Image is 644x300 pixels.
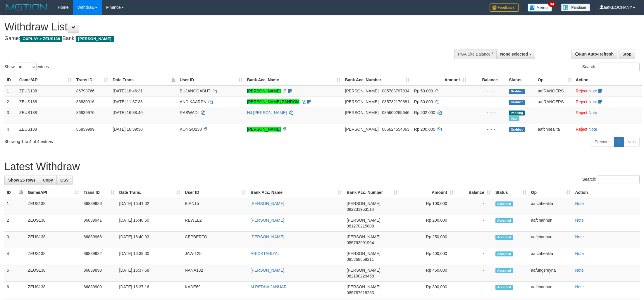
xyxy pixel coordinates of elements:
[251,268,284,273] a: [PERSON_NAME]
[4,75,17,85] th: ID
[25,265,81,282] td: ZEUS138
[178,75,245,85] th: User ID: activate to sort column ascending
[4,187,25,198] th: ID: activate to sort column descending
[347,218,380,223] span: [PERSON_NAME]
[456,232,493,248] td: -
[575,201,584,206] a: Note
[251,235,284,239] a: [PERSON_NAME]
[245,75,343,85] th: Bank Acc. Name: activate to sort column ascending
[347,235,380,239] span: [PERSON_NAME]
[251,285,287,289] a: M REDHA JANUAR
[4,3,49,12] img: MOTION_logo.png
[347,240,374,245] span: Copy 085792991964 to clipboard
[529,265,573,282] td: aafungsreyna
[117,248,183,265] td: [DATE] 16:39:00
[347,251,380,256] span: [PERSON_NAME]
[575,218,584,223] a: Note
[561,4,590,11] img: panduan.png
[414,127,435,132] span: Rp 200.000
[4,265,25,282] td: 5
[347,274,374,278] span: Copy 082190229458 to clipboard
[529,198,573,215] td: aafchhealita
[4,215,25,232] td: 2
[529,248,573,265] td: aafchhealita
[76,127,94,132] span: 86839999
[456,215,493,232] td: -
[43,178,53,182] span: Copy
[575,235,584,239] a: Note
[113,89,142,93] span: [DATE] 18:46:31
[39,175,57,185] a: Copy
[582,63,640,71] label: Search:
[81,232,117,248] td: 86839966
[400,215,456,232] td: Rp 200,000
[347,257,374,262] span: Copy 085368859211 to clipboard
[588,89,597,93] a: Note
[4,175,39,185] a: Show 25 rows
[529,215,573,232] td: aafchannun
[575,251,584,256] a: Note
[535,85,574,96] td: aafRANGERS
[25,215,81,232] td: ZEUS138
[344,187,400,198] th: Bank Acc. Number: activate to sort column ascending
[535,96,574,107] td: aafRANGERS
[8,178,35,182] span: Show 25 rows
[382,89,409,93] span: Copy 085783797834 to clipboard
[573,187,640,198] th: Action
[251,251,280,256] a: ARIOKTARIZAL
[4,36,423,42] h4: Game: Bank:
[74,75,110,85] th: Trans ID: activate to sort column ascending
[490,4,519,12] img: Feedback.jpg
[76,99,94,104] span: 86830016
[182,282,248,298] td: KADE69
[81,187,117,198] th: Trans ID: activate to sort column ascending
[180,99,206,104] span: ANDIKAARPN
[598,175,640,184] input: Search:
[17,85,74,96] td: ZEUS138
[456,282,493,298] td: -
[117,232,183,248] td: [DATE] 16:40:03
[113,127,142,132] span: [DATE] 16:39:30
[507,75,535,85] th: Status
[588,110,597,115] a: Note
[117,282,183,298] td: [DATE] 16:37:16
[400,187,456,198] th: Amount: activate to sort column ascending
[180,127,202,132] span: KONGO138
[400,248,456,265] td: Rp 400,000
[17,107,74,124] td: ZEUS138
[182,232,248,248] td: CEPBERTO
[382,110,409,115] span: Copy 085600265646 to clipboard
[76,36,113,42] span: [PERSON_NAME]
[117,215,183,232] td: [DATE] 16:40:50
[576,127,588,132] a: Reject
[4,85,17,96] td: 1
[495,201,513,206] span: Accepted
[248,187,344,198] th: Bank Acc. Name: activate to sort column ascending
[247,89,281,93] a: [PERSON_NAME]
[180,89,211,93] span: BUJANGGABUT
[17,124,74,135] td: ZEUS138
[529,282,573,298] td: aafchannun
[4,232,25,248] td: 3
[456,248,493,265] td: -
[76,89,94,93] span: 86793766
[56,175,73,185] a: CSV
[117,187,183,198] th: Date Trans.: activate to sort column ascending
[25,248,81,265] td: ZEUS138
[414,99,433,104] span: Rp 50.000
[574,96,642,107] td: ·
[4,161,640,173] h1: Latest Withdraw
[624,137,640,147] a: Next
[414,110,435,115] span: Rp 502.000
[345,89,379,93] span: [PERSON_NAME]
[182,248,248,265] td: JAWIT25
[4,248,25,265] td: 4
[528,4,552,12] img: Button%20Memo.svg
[582,175,640,184] label: Search:
[574,85,642,96] td: ·
[495,285,513,290] span: Accepted
[76,110,94,115] span: 86839970
[247,110,287,115] a: HJ [PERSON_NAME]
[345,127,379,132] span: [PERSON_NAME]
[471,88,504,94] div: - - -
